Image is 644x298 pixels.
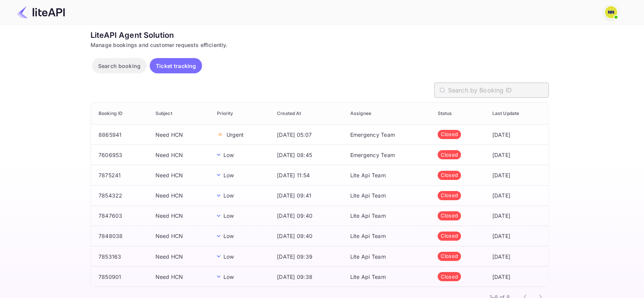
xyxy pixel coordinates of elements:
div: LiteAPI Agent Solution [91,29,549,41]
input: Search by Booking ID [448,83,549,98]
th: Priority [211,103,271,125]
p: Low [223,191,234,199]
th: Status [432,103,486,125]
td: Need HCN [149,145,211,165]
td: [DATE] [486,125,549,145]
td: [DATE] [486,267,549,287]
td: [DATE] 09:40 [271,226,344,246]
p: Low [223,232,234,240]
div: Manage bookings and customer requests efficiently. [91,41,549,49]
td: Lite Api Team [344,226,432,246]
img: N/A N/A [605,6,617,18]
td: Emergency Team [344,125,432,145]
td: Lite Api Team [344,267,432,287]
span: Closed [438,232,461,240]
p: Search booking [98,62,141,70]
th: Last Update [486,103,549,125]
td: [DATE] [486,185,549,206]
td: 7875241 [91,165,149,185]
p: Ticket tracking [156,62,196,70]
th: Created At [271,103,344,125]
td: [DATE] 09:39 [271,246,344,267]
span: Closed [438,253,461,260]
p: Low [223,253,234,261]
td: [DATE] [486,246,549,267]
td: Need HCN [149,125,211,145]
p: Low [223,171,234,179]
td: [DATE] [486,226,549,246]
td: 7848038 [91,226,149,246]
td: [DATE] [486,145,549,165]
td: 7850901 [91,267,149,287]
td: Lite Api Team [344,185,432,206]
td: Lite Api Team [344,246,432,267]
td: Lite Api Team [344,165,432,185]
td: Need HCN [149,246,211,267]
td: [DATE] 09:38 [271,267,344,287]
p: Low [223,273,234,281]
th: Booking ID [91,103,149,125]
p: Low [223,212,234,220]
span: Closed [438,212,461,220]
td: [DATE] [486,165,549,185]
th: Subject [149,103,211,125]
td: 7606953 [91,145,149,165]
td: [DATE] 09:40 [271,206,344,226]
td: Need HCN [149,165,211,185]
td: Need HCN [149,226,211,246]
span: Closed [438,151,461,159]
td: Emergency Team [344,145,432,165]
td: [DATE] 05:07 [271,125,344,145]
p: Low [223,151,234,159]
td: 7853163 [91,246,149,267]
td: 7854322 [91,185,149,206]
td: Need HCN [149,267,211,287]
td: [DATE] 09:41 [271,185,344,206]
img: LiteAPI Logo [17,6,65,18]
span: Closed [438,172,461,179]
span: Closed [438,192,461,199]
td: [DATE] [486,206,549,226]
p: Urgent [227,131,244,139]
td: Need HCN [149,206,211,226]
td: 8865941 [91,125,149,145]
td: 7847603 [91,206,149,226]
span: Closed [438,273,461,281]
td: Lite Api Team [344,206,432,226]
td: Need HCN [149,185,211,206]
td: [DATE] 11:54 [271,165,344,185]
span: Closed [438,131,461,138]
th: Assignee [344,103,432,125]
td: [DATE] 08:45 [271,145,344,165]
